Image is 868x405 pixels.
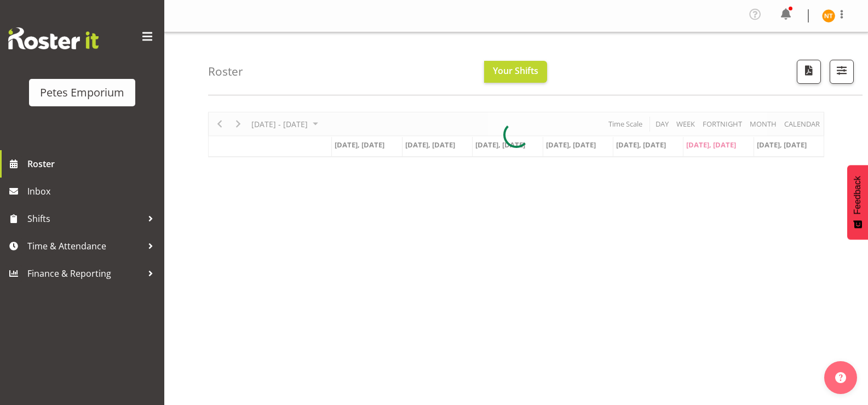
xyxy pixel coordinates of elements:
button: Filter Shifts [830,60,854,84]
h4: Roster [208,65,243,78]
img: help-xxl-2.png [835,372,846,383]
span: Time & Attendance [27,238,142,254]
span: Shifts [27,210,142,227]
span: Inbox [27,183,159,199]
img: nicole-thomson8388.jpg [822,9,835,22]
button: Your Shifts [484,61,547,83]
span: Roster [27,156,159,172]
span: Your Shifts [493,65,538,77]
span: Feedback [853,176,863,214]
span: Finance & Reporting [27,265,142,282]
img: Rosterit website logo [8,27,99,49]
div: Petes Emporium [40,84,124,101]
button: Feedback - Show survey [847,165,868,239]
button: Download a PDF of the roster according to the set date range. [797,60,821,84]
